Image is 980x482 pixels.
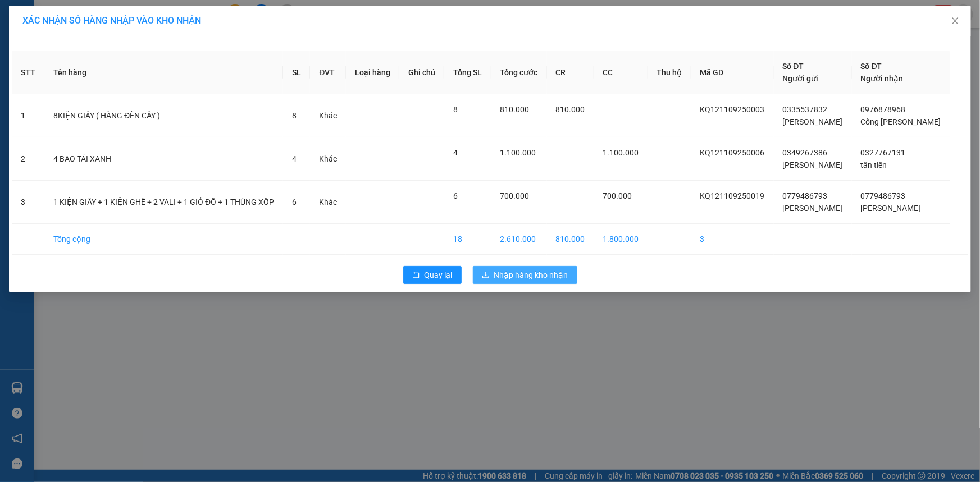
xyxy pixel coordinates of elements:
[453,105,458,114] span: 8
[861,191,906,200] span: 0779486793
[783,105,828,114] span: 0335537832
[500,148,536,157] span: 1.100.000
[500,105,530,114] span: 810.000
[783,62,804,71] span: Số ĐT
[700,148,765,157] span: KQ121109250006
[861,148,906,157] span: 0327767131
[310,181,346,224] td: Khác
[603,191,632,200] span: 700.000
[403,266,462,284] button: rollbackQuay lại
[691,224,774,255] td: 3
[425,269,453,281] span: Quay lại
[594,224,648,255] td: 1.800.000
[940,6,971,37] button: Close
[783,191,828,200] span: 0779486793
[22,15,201,26] span: XÁC NHẬN SỐ HÀNG NHẬP VÀO KHO NHẬN
[491,51,547,94] th: Tổng cước
[310,94,346,137] td: Khác
[453,191,458,200] span: 6
[346,51,399,94] th: Loại hàng
[861,74,904,83] span: Người nhận
[444,51,491,94] th: Tổng SL
[12,137,44,181] td: 2
[12,94,44,137] td: 1
[783,160,843,169] span: [PERSON_NAME]
[783,204,843,213] span: [PERSON_NAME]
[283,51,310,94] th: SL
[861,204,921,213] span: [PERSON_NAME]
[783,74,819,83] span: Người gửi
[44,94,283,137] td: 8KIỆN GIẤY ( HÀNG ĐÈN CẦY )
[12,181,44,224] td: 3
[603,148,639,157] span: 1.100.000
[292,111,297,120] span: 8
[44,224,283,255] td: Tổng cộng
[594,51,648,94] th: CC
[12,51,44,94] th: STT
[861,160,887,169] span: tân tiến
[648,51,691,94] th: Thu hộ
[861,117,941,126] span: Công [PERSON_NAME]
[292,154,297,163] span: 4
[473,266,577,284] button: downloadNhập hàng kho nhận
[444,224,491,255] td: 18
[310,137,346,181] td: Khác
[399,51,444,94] th: Ghi chú
[494,269,568,281] span: Nhập hàng kho nhận
[556,105,585,114] span: 810.000
[412,271,420,280] span: rollback
[861,105,906,114] span: 0976878968
[453,148,458,157] span: 4
[44,137,283,181] td: 4 BAO TẢI XANH
[500,191,530,200] span: 700.000
[44,51,283,94] th: Tên hàng
[292,198,297,206] span: 6
[547,224,594,255] td: 810.000
[491,224,547,255] td: 2.610.000
[861,62,882,71] span: Số ĐT
[700,191,765,200] span: KQ121109250019
[691,51,774,94] th: Mã GD
[700,105,765,114] span: KQ121109250003
[951,16,960,25] span: close
[482,271,490,280] span: download
[44,181,283,224] td: 1 KIỆN GIẤY + 1 KIỆN GHẾ + 2 VALI + 1 GIỎ ĐỒ + 1 THÙNG XỐP
[547,51,594,94] th: CR
[310,51,346,94] th: ĐVT
[783,117,843,126] span: [PERSON_NAME]
[783,148,828,157] span: 0349267386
